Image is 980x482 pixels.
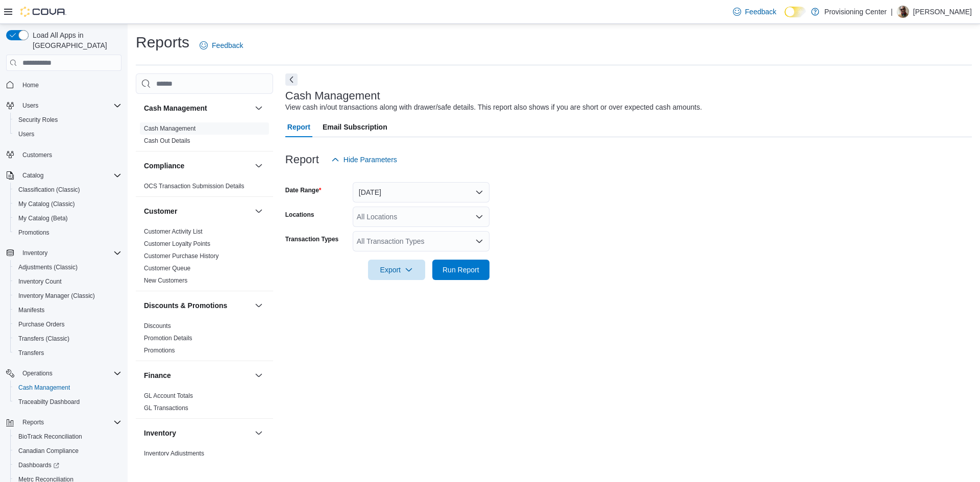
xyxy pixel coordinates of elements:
span: Operations [22,369,53,377]
button: Users [10,127,126,141]
a: Customer Activity List [144,228,203,235]
a: Promotions [14,226,54,239]
span: Cash Management [14,382,121,394]
span: Customer Queue [144,264,190,272]
span: Security Roles [14,114,121,126]
a: Inventory Count [14,275,66,288]
p: [PERSON_NAME] [913,6,972,18]
button: My Catalog (Classic) [10,197,126,211]
button: Reports [2,415,126,429]
h3: Report [285,154,319,166]
span: BioTrack Reconciliation [18,433,82,441]
button: Operations [2,366,126,380]
span: Operations [18,367,121,379]
h3: Discounts & Promotions [144,300,227,311]
button: Open list of options [475,213,483,221]
a: Feedback [729,2,780,22]
span: Customer Loyalty Points [144,240,210,248]
h3: Cash Management [144,103,207,113]
a: New Customers [144,277,187,284]
span: Promotions [14,226,121,239]
h3: Inventory [144,428,176,438]
button: Users [2,98,126,113]
button: Compliance [144,161,251,171]
a: My Catalog (Classic) [14,198,79,210]
a: Customer Purchase History [144,252,219,260]
span: Traceabilty Dashboard [18,398,80,406]
span: Users [18,130,34,138]
a: GL Account Totals [144,392,193,399]
span: Cash Management [18,384,70,392]
span: Inventory Manager (Classic) [14,290,121,302]
button: Users [18,99,42,112]
h3: Finance [144,370,171,380]
a: Home [18,79,43,91]
span: Canadian Compliance [18,447,79,455]
h3: Compliance [144,161,184,171]
span: Report [287,117,310,137]
span: Manifests [14,304,121,316]
span: Home [22,81,39,89]
h3: Cash Management [285,90,380,102]
span: Security Roles [18,116,58,124]
button: Customers [2,147,126,162]
a: Cash Management [144,125,195,132]
a: Cash Out Details [144,137,190,144]
div: Cash Management [136,122,273,151]
span: Customer Activity List [144,227,203,236]
div: Finance [136,390,273,418]
span: My Catalog (Classic) [18,200,75,208]
a: Users [14,128,38,140]
span: Purchase Orders [14,318,121,331]
span: Catalog [18,169,121,182]
button: Run Report [432,260,489,280]
button: Customer [253,205,265,217]
a: GL Transactions [144,404,188,412]
button: Inventory Manager (Classic) [10,289,126,303]
p: Provisioning Center [824,6,887,18]
button: BioTrack Reconciliation [10,429,126,444]
span: Classification (Classic) [14,184,121,196]
a: Customers [18,149,56,161]
p: | [891,6,893,18]
span: Transfers [18,349,44,357]
span: Adjustments (Classic) [18,263,78,271]
button: Inventory [18,247,52,259]
button: Finance [253,369,265,382]
button: Catalog [18,169,47,182]
button: Manifests [10,303,126,317]
button: My Catalog (Beta) [10,211,126,225]
a: OCS Transaction Submission Details [144,183,244,190]
button: Canadian Compliance [10,444,126,458]
button: Transfers (Classic) [10,332,126,346]
span: Transfers (Classic) [14,333,121,345]
span: Catalog [22,171,43,180]
span: Export [374,260,419,280]
span: My Catalog (Beta) [18,214,68,222]
button: Security Roles [10,113,126,127]
button: Hide Parameters [327,149,401,170]
a: Manifests [14,304,48,316]
button: Reports [18,416,48,428]
span: BioTrack Reconciliation [14,430,121,443]
button: Open list of options [475,237,483,245]
span: My Catalog (Classic) [14,198,121,210]
span: My Catalog (Beta) [14,212,121,224]
label: Locations [285,211,314,219]
input: Dark Mode [785,7,806,17]
span: Dashboards [14,459,121,471]
div: View cash in/out transactions along with drawer/safe details. This report also shows if you are s... [285,102,702,113]
button: Export [368,260,425,280]
a: Security Roles [14,114,62,126]
div: Discounts & Promotions [136,320,273,361]
a: Inventory Manager (Classic) [14,290,99,302]
a: Transfers [14,347,48,359]
span: Load All Apps in [GEOGRAPHIC_DATA] [29,30,121,50]
button: Promotions [10,225,126,240]
div: Compliance [136,180,273,196]
span: Canadian Compliance [14,445,121,457]
span: Reports [22,418,44,426]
